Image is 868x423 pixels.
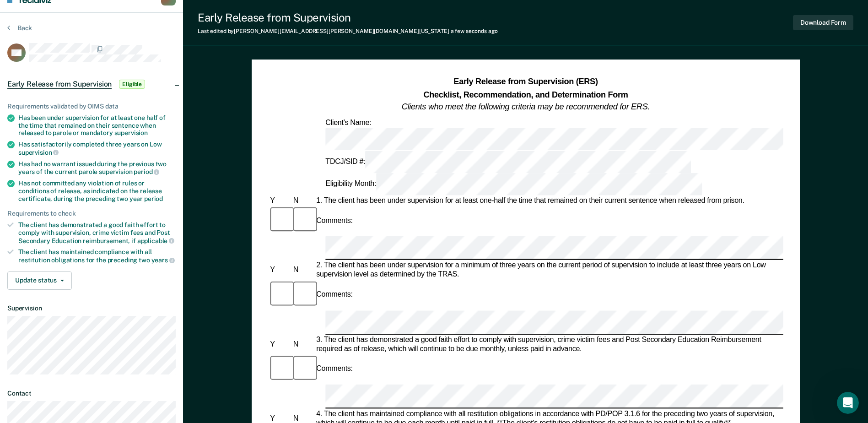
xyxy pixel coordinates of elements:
[314,336,783,354] div: 3. The client has demonstrated a good faith effort to comply with supervision, crime victim fees ...
[268,266,291,275] div: Y
[451,28,498,34] span: a few seconds ago
[7,271,72,290] button: Update status
[423,90,628,99] strong: Checklist, Recommendation, and Determination Form
[323,173,704,195] div: Eligibility Month:
[323,151,693,173] div: TDCJ/SID #:
[268,340,291,349] div: Y
[291,266,314,275] div: N
[114,129,148,136] span: supervision
[314,365,355,374] div: Comments:
[314,196,783,206] div: 1. The client has been under supervision for at least one-half the time that remained on their cu...
[7,390,176,397] dt: Contact
[119,80,145,89] span: Eligible
[7,103,176,110] div: Requirements validated by OIMS data
[18,160,176,176] div: Has had no warrant issued during the previous two years of the current parole supervision
[314,290,355,299] div: Comments:
[198,11,498,24] div: Early Release from Supervision
[151,256,175,264] span: years
[291,340,314,349] div: N
[18,179,176,202] div: Has not committed any violation of rules or conditions of release, as indicated on the release ce...
[314,261,783,280] div: 2. The client has been under supervision for a minimum of three years on the current period of su...
[137,237,174,244] span: applicable
[18,149,59,156] span: supervision
[291,196,314,206] div: N
[314,216,355,225] div: Comments:
[198,28,498,34] div: Last edited by [PERSON_NAME][EMAIL_ADDRESS][PERSON_NAME][DOMAIN_NAME][US_STATE]
[402,102,650,111] em: Clients who meet the following criteria may be recommended for ERS.
[837,392,859,414] iframe: Intercom live chat
[134,168,159,175] span: period
[144,195,163,202] span: period
[7,210,176,217] div: Requirements to check
[268,196,291,206] div: Y
[18,248,176,264] div: The client has maintained compliance with all restitution obligations for the preceding two
[453,77,598,87] strong: Early Release from Supervision (ERS)
[7,80,112,89] span: Early Release from Supervision
[18,114,176,137] div: Has been under supervision for at least one half of the time that remained on their sentence when...
[7,304,176,312] dt: Supervision
[18,141,176,156] div: Has satisfactorily completed three years on Low
[18,221,176,244] div: The client has demonstrated a good faith effort to comply with supervision, crime victim fees and...
[7,24,32,32] button: Back
[793,15,853,30] button: Download Form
